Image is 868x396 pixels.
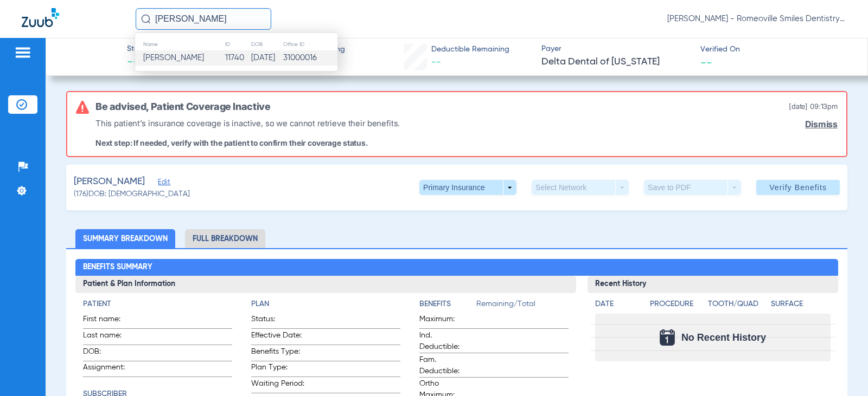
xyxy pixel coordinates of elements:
[660,329,675,346] img: Calendar
[283,38,337,50] th: Office ID
[83,314,136,328] span: First name:
[75,229,175,248] li: Summary Breakdown
[83,346,136,361] span: DOB:
[588,276,838,293] h3: Recent History
[158,178,168,189] span: Edit
[789,101,838,113] span: [DATE] 09:13PM
[225,38,251,50] th: ID
[251,378,304,393] span: Waiting Period:
[14,46,31,59] img: hamburger-icon
[541,43,691,55] span: Payer
[251,38,283,50] th: DOB
[476,298,569,314] span: Remaining/Total
[225,50,251,66] td: 11740
[95,117,400,129] p: This patient’s insurance coverage is inactive, so we cannot retrieve their benefits.
[595,298,641,314] app-breakdown-title: Date
[83,298,232,310] h4: Patient
[95,101,271,113] h6: Be advised, Patient Coverage Inactive
[185,229,265,248] li: Full Breakdown
[650,298,704,310] h4: Procedure
[541,55,691,69] span: Delta Dental of [US_STATE]
[419,354,473,377] span: Fam. Deductible:
[667,14,846,24] span: [PERSON_NAME] - Romeoville Smiles Dentistry
[251,314,304,328] span: Status:
[771,298,830,310] h4: Surface
[75,259,838,276] h2: Benefits Summary
[127,55,149,70] span: --
[419,298,476,314] app-breakdown-title: Benefits
[141,14,151,24] img: Search Icon
[431,44,509,55] span: Deductible Remaining
[431,57,441,67] span: --
[708,298,767,310] h4: Tooth/Quad
[419,314,473,328] span: Maximum:
[83,362,136,376] span: Assignment:
[805,119,838,129] a: Dismiss
[22,8,59,27] img: Zuub Logo
[251,298,400,310] h4: Plan
[75,276,576,293] h3: Patient & Plan Information
[74,175,145,189] span: [PERSON_NAME]
[419,180,516,195] button: Primary Insurance
[135,38,225,50] th: Name
[756,180,840,195] button: Verify Benefits
[251,346,304,361] span: Benefits Type:
[419,298,476,310] h4: Benefits
[251,362,304,376] span: Plan Type:
[650,298,704,314] app-breakdown-title: Procedure
[251,330,304,345] span: Effective Date:
[136,8,271,30] input: Search for patients
[769,183,827,192] span: Verify Benefits
[251,50,283,66] td: [DATE]
[95,138,400,147] p: Next step: If needed, verify with the patient to confirm their coverage status.
[83,330,136,345] span: Last name:
[700,56,712,68] span: --
[143,54,204,62] span: [PERSON_NAME]
[708,298,767,314] app-breakdown-title: Tooth/Quad
[700,44,850,55] span: Verified On
[595,298,641,310] h4: Date
[771,298,830,314] app-breakdown-title: Surface
[76,101,89,114] img: error-icon
[127,43,149,55] span: Status
[419,330,473,353] span: Ind. Deductible:
[283,50,337,66] td: 31000016
[681,332,766,343] span: No Recent History
[74,189,190,200] span: (176) DOB: [DEMOGRAPHIC_DATA]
